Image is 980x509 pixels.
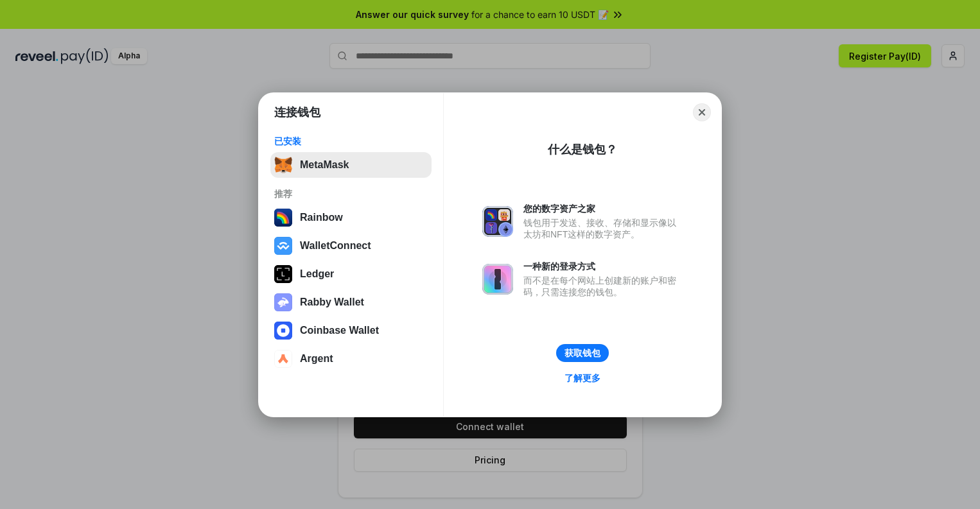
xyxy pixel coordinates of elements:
div: 而不是在每个网站上创建新的账户和密码，只需连接您的钱包。 [523,275,683,298]
div: Coinbase Wallet [300,325,379,336]
button: MetaMask [270,152,432,178]
button: Coinbase Wallet [270,318,432,343]
div: 钱包用于发送、接收、存储和显示像以太坊和NFT这样的数字资产。 [523,217,683,240]
button: 获取钱包 [556,344,609,362]
div: 推荐 [274,188,428,200]
img: svg+xml,%3Csvg%20width%3D%2228%22%20height%3D%2228%22%20viewBox%3D%220%200%2028%2028%22%20fill%3D... [274,350,292,368]
button: Rainbow [270,205,432,230]
button: WalletConnect [270,233,432,259]
img: svg+xml,%3Csvg%20width%3D%2228%22%20height%3D%2228%22%20viewBox%3D%220%200%2028%2028%22%20fill%3D... [274,322,292,340]
img: svg+xml,%3Csvg%20xmlns%3D%22http%3A%2F%2Fwww.w3.org%2F2000%2Fsvg%22%20fill%3D%22none%22%20viewBox... [482,206,513,237]
button: Close [693,103,711,121]
img: svg+xml,%3Csvg%20width%3D%22120%22%20height%3D%22120%22%20viewBox%3D%220%200%20120%20120%22%20fil... [274,209,292,227]
img: svg+xml,%3Csvg%20width%3D%2228%22%20height%3D%2228%22%20viewBox%3D%220%200%2028%2028%22%20fill%3D... [274,237,292,255]
div: 已安装 [274,135,428,147]
div: Rabby Wallet [300,297,364,308]
button: Argent [270,346,432,372]
div: 了解更多 [564,372,600,384]
div: 什么是钱包？ [548,142,617,157]
img: svg+xml,%3Csvg%20xmlns%3D%22http%3A%2F%2Fwww.w3.org%2F2000%2Fsvg%22%20fill%3D%22none%22%20viewBox... [482,264,513,295]
img: svg+xml,%3Csvg%20xmlns%3D%22http%3A%2F%2Fwww.w3.org%2F2000%2Fsvg%22%20fill%3D%22none%22%20viewBox... [274,293,292,311]
div: Rainbow [300,212,343,223]
div: 一种新的登录方式 [523,261,683,272]
div: 获取钱包 [564,347,600,359]
a: 了解更多 [557,370,608,386]
div: MetaMask [300,159,349,171]
div: WalletConnect [300,240,371,252]
img: svg+xml,%3Csvg%20fill%3D%22none%22%20height%3D%2233%22%20viewBox%3D%220%200%2035%2033%22%20width%... [274,156,292,174]
h1: 连接钱包 [274,105,320,120]
button: Ledger [270,261,432,287]
img: svg+xml,%3Csvg%20xmlns%3D%22http%3A%2F%2Fwww.w3.org%2F2000%2Fsvg%22%20width%3D%2228%22%20height%3... [274,265,292,283]
div: Ledger [300,268,334,280]
button: Rabby Wallet [270,289,432,315]
div: 您的数字资产之家 [523,203,683,214]
div: Argent [300,353,333,365]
